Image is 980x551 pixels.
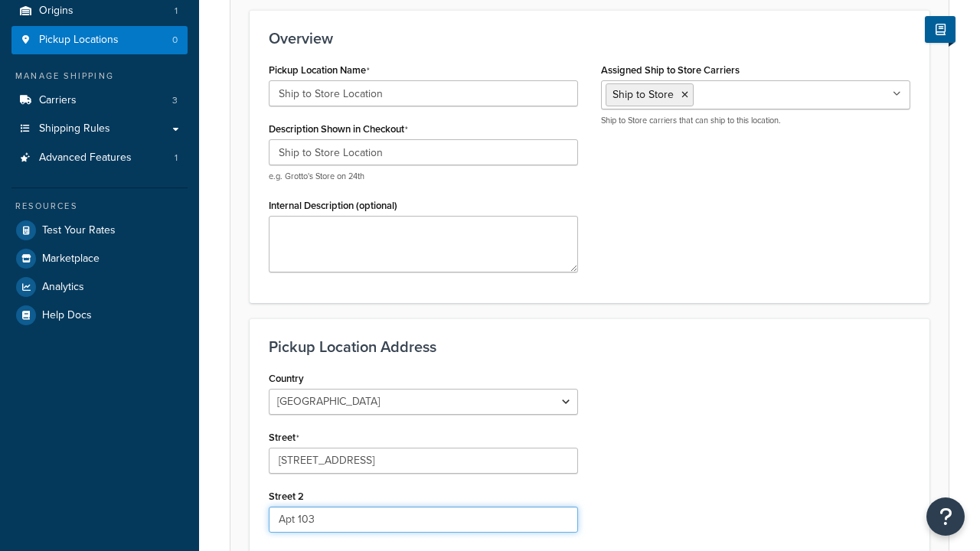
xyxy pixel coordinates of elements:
label: Street [269,432,299,444]
h3: Pickup Location Address [269,338,910,355]
span: Shipping Rules [39,122,110,135]
a: Test Your Rates [11,217,188,244]
span: Pickup Locations [39,34,119,47]
label: Street 2 [269,491,304,502]
li: Pickup Locations [11,26,188,54]
span: Origins [39,5,73,18]
span: 1 [175,5,178,18]
a: Help Docs [11,302,188,329]
span: 0 [172,34,178,47]
li: Advanced Features [11,144,188,172]
label: Description Shown in Checkout [269,123,408,135]
a: Marketplace [11,245,188,272]
a: Shipping Rules [11,115,188,143]
span: 3 [172,94,178,107]
a: Analytics [11,273,188,301]
label: Internal Description (optional) [269,200,397,211]
span: Test Your Rates [42,224,116,237]
li: Carriers [11,86,188,115]
h3: Overview [269,30,910,47]
span: Ship to Store [612,86,674,103]
label: Pickup Location Name [269,64,370,77]
span: Carriers [39,94,77,107]
button: Show Help Docs [925,16,955,43]
span: Marketplace [42,253,100,266]
button: Open Resource Center [926,497,965,536]
label: Country [269,373,304,384]
a: Pickup Locations0 [11,26,188,54]
div: Manage Shipping [11,70,188,83]
p: e.g. Grotto's Store on 24th [269,171,578,182]
span: Analytics [42,281,84,294]
a: Advanced Features1 [11,144,188,172]
p: Ship to Store carriers that can ship to this location. [601,115,910,126]
span: Help Docs [42,309,92,322]
label: Assigned Ship to Store Carriers [601,64,740,76]
span: Advanced Features [39,152,132,165]
div: Resources [11,200,188,213]
span: 1 [175,152,178,165]
a: Carriers3 [11,86,188,115]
